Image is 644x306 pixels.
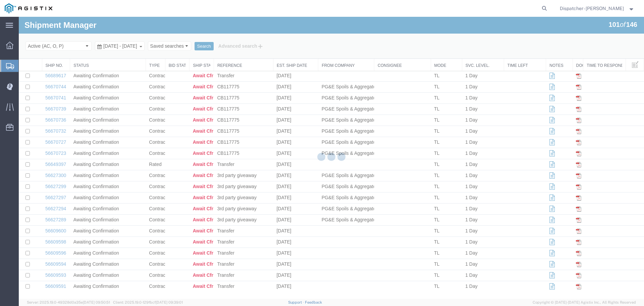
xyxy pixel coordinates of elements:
img: logo [5,3,52,13]
a: Feedback [305,300,322,304]
span: [DATE] 09:39:01 [156,300,183,304]
button: Dispatcher - [PERSON_NAME] [559,4,635,12]
span: Copyright © [DATE]-[DATE] Agistix Inc., All Rights Reserved [533,300,636,305]
span: Client: 2025.19.0-129fbcf [113,300,183,304]
span: Dispatcher - Surinder Athwal [560,5,624,12]
a: Support [288,300,305,304]
span: Server: 2025.19.0-49328d0a35e [27,300,110,304]
span: [DATE] 09:50:51 [83,300,110,304]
